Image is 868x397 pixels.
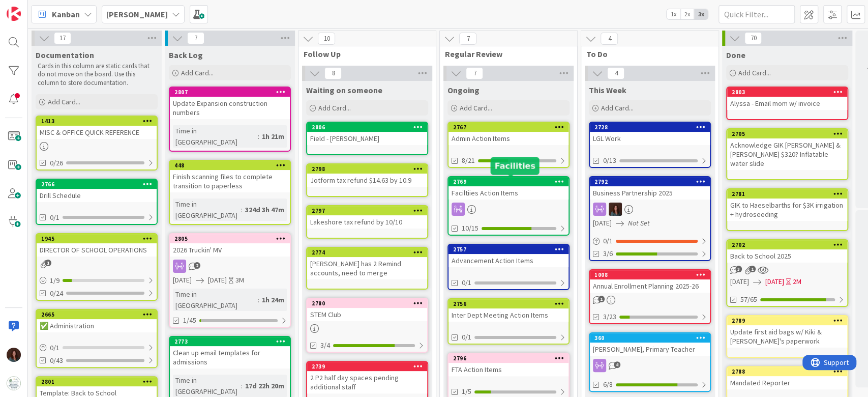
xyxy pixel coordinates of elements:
[312,207,427,214] div: 2797
[181,68,214,77] span: Add Card...
[170,97,290,119] div: Update Expansion construction numbers
[170,337,290,346] div: 2773
[170,161,290,170] div: 448
[590,235,710,247] div: 0/1
[37,243,157,257] div: DIRECTOR OF SCHOOL OPERATIONS
[732,89,847,96] div: 2803
[307,132,427,145] div: Field - [PERSON_NAME]
[208,275,227,286] span: [DATE]
[7,376,21,390] img: avatar
[462,332,471,343] span: 0/1
[48,97,80,106] span: Add Card...
[320,340,330,351] span: 3/4
[50,158,63,168] span: 0/26
[243,204,287,215] div: 324d 3h 47m
[448,308,568,322] div: Inter Dept Meeting Action Items
[453,355,568,362] div: 2796
[106,9,168,19] b: [PERSON_NAME]
[448,354,568,376] div: 2796FTA Action Items
[460,103,492,112] span: Add Card...
[607,67,624,79] span: 4
[726,50,745,60] span: Done
[307,362,427,393] div: 27392 P2 half day spaces pending additional staff
[590,343,710,356] div: [PERSON_NAME], Primary Teacher
[727,129,847,138] div: 2705
[307,215,427,229] div: Lakeshore tax refund by 10/10
[38,62,156,87] p: Cards in this column are static cards that do not move on the board. Use this column to store doc...
[590,123,710,145] div: 2728LGL Work
[170,234,290,257] div: 28052026 Truckin' MV
[590,186,710,200] div: Business Partnership 2025
[448,123,568,145] div: 2767Admin Action Items
[318,103,351,112] span: Add Card...
[173,198,241,221] div: Time in [GEOGRAPHIC_DATA]
[727,367,847,376] div: 2788
[732,317,847,324] div: 2789
[603,311,616,322] span: 3/23
[732,130,847,137] div: 2705
[37,342,157,354] div: 0/1
[459,33,476,45] span: 7
[173,275,192,286] span: [DATE]
[50,275,59,286] span: 1 / 9
[307,308,427,321] div: STEM Club
[169,50,203,60] span: Back Log
[453,124,568,131] div: 2767
[594,178,710,185] div: 2792
[170,88,290,119] div: 2807Update Expansion construction numbers
[307,123,427,132] div: 2806
[21,2,46,14] span: Support
[749,266,756,272] span: 1
[594,124,710,131] div: 2728
[727,316,847,325] div: 2789
[732,190,847,197] div: 2781
[590,177,710,186] div: 2792
[727,189,847,198] div: 2781
[466,67,483,79] span: 7
[312,300,427,307] div: 2780
[667,9,680,19] span: 1x
[307,362,427,371] div: 2739
[448,245,568,254] div: 2757
[41,181,157,188] div: 2766
[694,9,708,19] span: 3x
[37,189,157,202] div: Drill Schedule
[307,248,427,279] div: 2774[PERSON_NAME] has 2 Remind accounts, need to merge
[603,236,613,246] span: 0 / 1
[590,279,710,293] div: Annual Enrollment Planning 2025-26
[307,206,427,229] div: 2797Lakeshore tax refund by 10/10
[594,271,710,278] div: 1008
[324,67,342,79] span: 8
[307,174,427,187] div: Jotform tax refund $14.63 by 10.9
[601,33,618,45] span: 4
[37,234,157,243] div: 1945
[307,257,427,279] div: [PERSON_NAME] has 2 Remind accounts, need to merge
[312,165,427,173] div: 2798
[37,377,157,386] div: 2801
[7,348,21,362] img: RF
[732,368,847,375] div: 2788
[306,85,382,95] span: Waiting on someone
[462,277,471,288] span: 0/1
[598,296,605,302] span: 1
[307,123,427,145] div: 2806Field - [PERSON_NAME]
[194,262,200,269] span: 2
[37,126,157,139] div: MISC & OFFICE QUICK REFERENCE
[727,97,847,110] div: Alyssa - Email mom w/ invoice
[258,294,259,305] span: :
[590,333,710,356] div: 360[PERSON_NAME], Primary Teacher
[590,270,710,279] div: 1008
[174,89,290,96] div: 2807
[447,85,480,95] span: Ongoing
[307,299,427,321] div: 2780STEM Club
[590,132,710,145] div: LGL Work
[307,164,427,174] div: 2798
[54,32,71,44] span: 17
[7,7,21,21] img: Visit kanbanzone.com
[307,371,427,393] div: 2 P2 half day spaces pending additional staff
[586,49,706,59] span: To Do
[37,310,157,332] div: 2665✅ Administration
[603,248,613,259] span: 3/6
[258,131,259,142] span: :
[448,186,568,200] div: Faciltiies Action Items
